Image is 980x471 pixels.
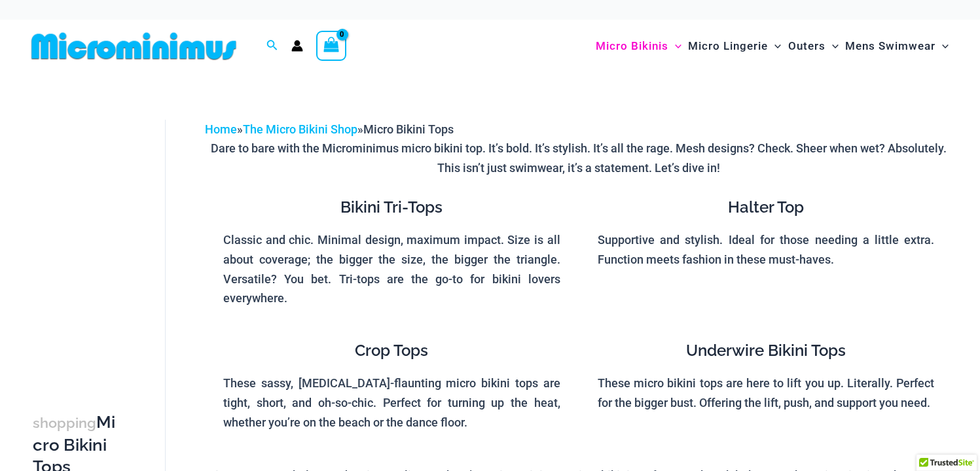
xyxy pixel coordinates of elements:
iframe: TrustedSite Certified [33,109,151,371]
p: Supportive and stylish. Ideal for those needing a little extra. Function meets fashion in these m... [598,230,935,269]
h4: Halter Top [598,198,935,217]
a: View Shopping Cart, empty [316,31,346,61]
span: Menu Toggle [935,29,949,63]
h4: Bikini Tri-Tops [223,198,560,217]
img: MM SHOP LOGO FLAT [26,31,242,61]
span: Micro Bikini Tops [363,122,454,136]
a: The Micro Bikini Shop [243,122,357,136]
h4: Crop Tops [223,341,560,360]
span: Menu Toggle [668,29,681,63]
span: Micro Lingerie [688,29,768,63]
span: shopping [33,415,96,431]
a: Account icon link [291,40,303,52]
p: Dare to bare with the Microminimus micro bikini top. It’s bold. It’s stylish. It’s all the rage. ... [205,139,953,177]
a: Search icon link [266,38,278,54]
nav: Site Navigation [590,24,954,68]
span: Mens Swimwear [845,29,935,63]
h4: Underwire Bikini Tops [598,341,935,360]
span: Menu Toggle [826,29,839,63]
a: Home [205,122,237,136]
p: These sassy, [MEDICAL_DATA]-flaunting micro bikini tops are tight, short, and oh-so-chic. Perfect... [223,374,560,432]
a: Mens SwimwearMenu ToggleMenu Toggle [842,26,952,66]
span: Outers [788,29,826,63]
a: Micro LingerieMenu ToggleMenu Toggle [685,26,784,66]
p: These micro bikini tops are here to lift you up. Literally. Perfect for the bigger bust. Offering... [598,374,935,412]
span: Menu Toggle [768,29,781,63]
a: Micro BikinisMenu ToggleMenu Toggle [592,26,685,66]
span: » » [205,122,454,136]
span: Micro Bikinis [596,29,668,63]
p: Classic and chic. Minimal design, maximum impact. Size is all about coverage; the bigger the size... [223,230,560,308]
a: OutersMenu ToggleMenu Toggle [785,26,842,66]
